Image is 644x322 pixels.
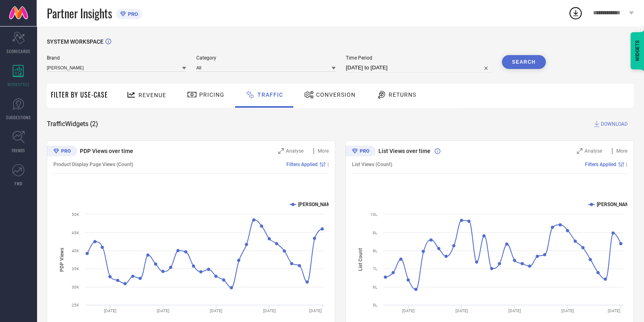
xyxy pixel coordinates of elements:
[286,162,318,167] span: Filters Applied
[601,120,628,128] span: DOWNLOAD
[502,55,546,69] button: Search
[370,212,378,217] text: 10L
[577,148,582,154] svg: Zoom
[626,162,627,167] span: |
[346,55,492,61] span: Time Period
[196,55,336,61] span: Category
[51,90,108,100] span: Filter By Use-Case
[358,248,363,271] tspan: List Count
[47,55,186,61] span: Brand
[72,285,79,289] text: 30K
[72,212,79,217] text: 50K
[389,91,416,98] span: Returns
[104,309,116,313] text: [DATE]
[157,309,169,313] text: [DATE]
[11,147,25,153] span: TRENDS
[378,148,431,154] span: List Views over time
[373,285,378,289] text: 6L
[373,249,378,253] text: 8L
[373,266,378,271] text: 7L
[47,38,103,45] span: SYSTEM WORKSPACE
[6,114,31,120] span: SUGGESTIONS
[402,309,415,313] text: [DATE]
[298,202,335,207] text: [PERSON_NAME]
[568,6,583,20] div: Open download list
[318,148,329,154] span: More
[616,148,627,154] span: More
[80,148,133,154] span: PDP Views over time
[53,162,133,167] span: Product Display Page Views (Count)
[455,309,468,313] text: [DATE]
[72,266,79,271] text: 35K
[72,231,79,235] text: 45K
[59,247,65,271] tspan: PDP Views
[47,146,77,158] div: Premium
[373,231,378,235] text: 9L
[72,249,79,253] text: 40K
[286,148,303,154] span: Analyse
[15,180,22,187] span: FWD
[327,162,329,167] span: |
[316,91,356,98] span: Conversion
[345,146,376,158] div: Premium
[585,148,602,154] span: Analyse
[72,303,79,307] text: 25K
[278,148,284,154] svg: Zoom
[126,11,138,17] span: PRO
[508,309,521,313] text: [DATE]
[608,309,620,313] text: [DATE]
[561,309,574,313] text: [DATE]
[199,91,224,98] span: Pricing
[210,309,222,313] text: [DATE]
[352,162,392,167] span: List Views (Count)
[257,91,283,98] span: Traffic
[263,309,276,313] text: [DATE]
[7,48,31,54] span: SCORECARDS
[585,162,616,167] span: Filters Applied
[309,309,322,313] text: [DATE]
[373,303,378,307] text: 5L
[7,81,30,87] span: WORKSPACE
[138,92,166,98] span: Revenue
[346,63,492,73] input: Select time period
[597,202,634,207] text: [PERSON_NAME]
[47,5,112,22] span: Partner Insights
[47,120,98,128] span: Traffic Widgets ( 2 )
